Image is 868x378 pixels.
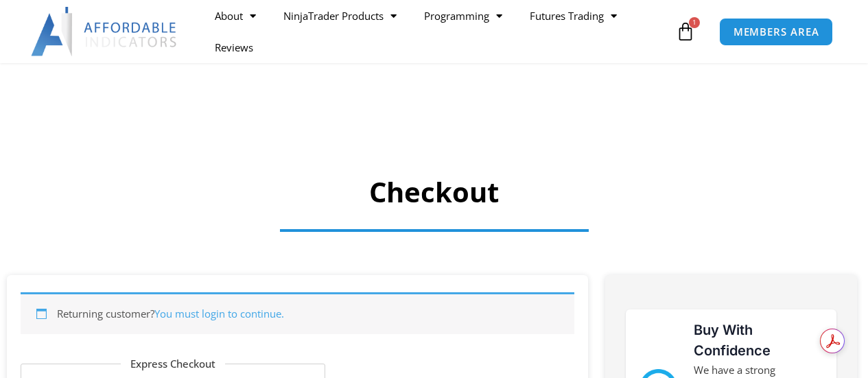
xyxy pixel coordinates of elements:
h3: Buy With Confidence [694,320,823,361]
img: LogoAI | Affordable Indicators – NinjaTrader [31,7,178,56]
span: 1 [689,17,700,28]
a: You must login to continue. [154,307,284,320]
a: 1 [655,12,716,51]
div: Returning customer? [21,292,574,334]
a: Reviews [201,32,267,63]
span: MEMBERS AREA [734,27,819,37]
a: MEMBERS AREA [719,18,834,46]
legend: Express Checkout [121,355,225,374]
